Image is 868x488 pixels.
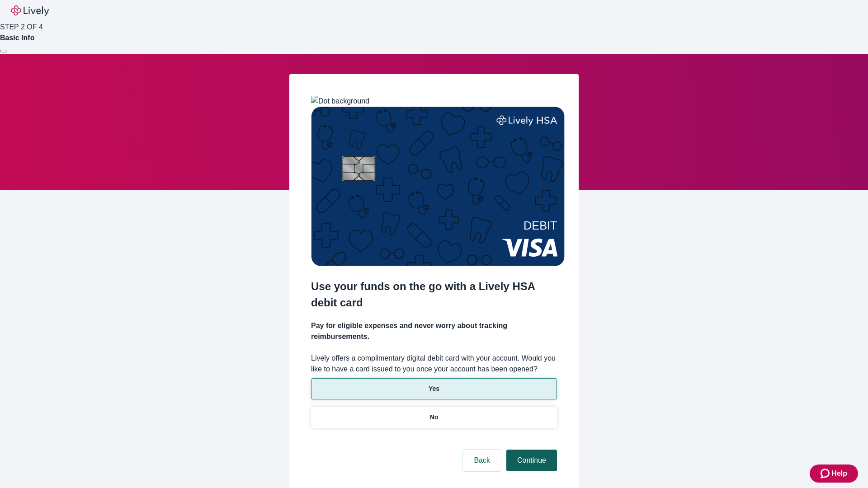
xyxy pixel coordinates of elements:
[463,450,501,471] button: Back
[311,353,557,375] label: Lively offers a complimentary digital debit card with your account. Would you like to have a card...
[810,465,858,483] button: Zendesk support iconHelp
[11,5,49,16] img: Lively
[311,378,557,399] button: Yes
[430,413,439,422] p: No
[831,468,847,479] span: Help
[821,468,831,479] svg: Zendesk support icon
[506,450,557,471] button: Continue
[311,407,557,428] button: No
[311,96,369,107] img: Dot background
[311,320,557,342] h4: Pay for eligible expenses and never worry about tracking reimbursements.
[311,107,565,266] img: Debit card
[429,384,439,394] p: Yes
[311,278,557,311] h2: Use your funds on the go with a Lively HSA debit card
